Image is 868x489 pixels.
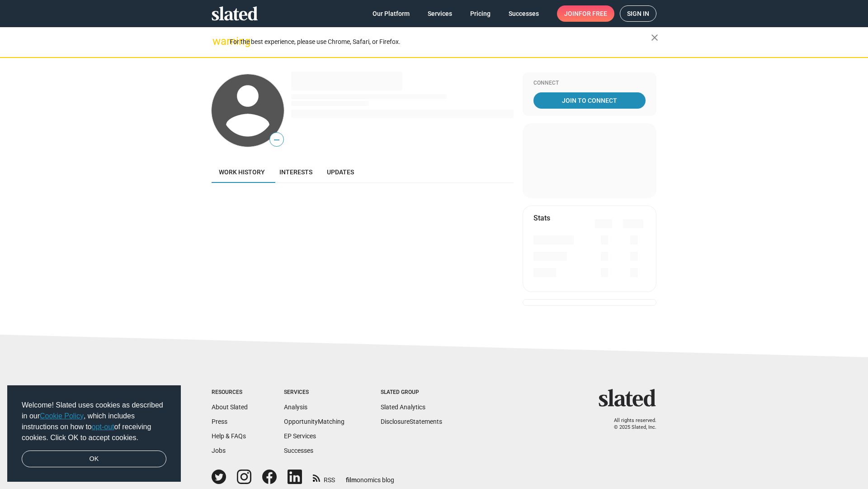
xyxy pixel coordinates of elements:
[212,432,246,440] a: Help & FAQs
[40,412,84,420] a: Cookie Policy
[284,418,344,425] a: OpportunityMatching
[365,5,417,22] a: Our Platform
[212,403,248,411] a: About Slated
[212,447,226,454] a: Jobs
[219,168,265,176] span: Work history
[381,403,425,411] a: Slated Analytics
[579,5,607,22] span: for free
[557,5,614,22] a: Joinfor free
[284,403,307,411] a: Analysis
[535,92,644,109] span: Join To Connect
[212,161,272,183] a: Work history
[533,80,646,87] div: Connect
[212,389,248,396] div: Resources
[279,168,312,176] span: Interests
[463,5,498,22] a: Pricing
[22,400,166,443] span: Welcome! Slated uses cookies as described in our , which includes instructions on how to of recei...
[320,161,361,183] a: Updates
[620,5,656,22] a: Sign in
[270,134,283,146] span: —
[649,32,660,43] mat-icon: close
[604,417,656,431] p: All rights reserved. © 2025 Slated, Inc.
[509,5,539,22] span: Successes
[533,213,550,223] mat-card-title: Stats
[230,36,651,48] div: For the best experience, please use Chrome, Safari, or Firefox.
[373,5,410,22] span: Our Platform
[7,385,181,482] div: cookieconsent
[501,5,546,22] a: Successes
[284,389,344,396] div: Services
[313,470,335,484] a: RSS
[428,5,452,22] span: Services
[564,5,607,22] span: Join
[381,418,442,425] a: DisclosureStatements
[92,423,114,431] a: opt-out
[627,6,649,21] span: Sign in
[346,476,357,484] span: film
[212,418,227,425] a: Press
[420,5,459,22] a: Services
[346,469,394,484] a: filmonomics blog
[272,161,320,183] a: Interests
[470,5,491,22] span: Pricing
[533,92,646,109] a: Join To Connect
[284,432,316,440] a: EP Services
[212,36,223,47] mat-icon: warning
[327,168,354,176] span: Updates
[22,451,166,468] a: dismiss cookie message
[284,447,313,454] a: Successes
[381,389,442,396] div: Slated Group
